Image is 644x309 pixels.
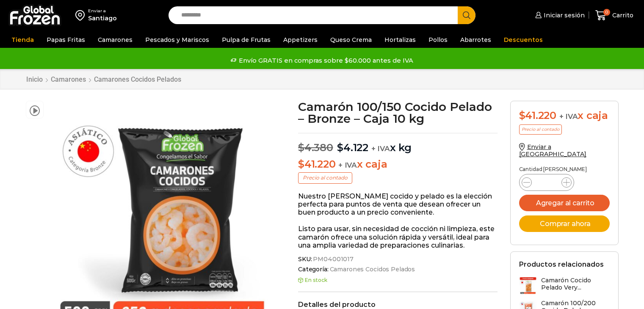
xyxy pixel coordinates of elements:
[75,8,88,22] img: address-field-icon.svg
[298,158,498,171] p: x caja
[298,141,333,154] bdi: 4.380
[298,101,498,124] h1: Camarón 100/150 Cocido Pelado – Bronze – Caja 10 kg
[88,14,117,22] div: Santiago
[519,195,610,211] button: Agregar al carrito
[298,301,498,309] h2: Detalles del producto
[380,32,420,48] a: Hortalizas
[519,110,610,122] div: x caja
[298,277,498,283] p: En stock
[456,32,495,48] a: Abarrotes
[424,32,452,48] a: Pollos
[298,266,498,273] span: Categoría:
[610,11,633,19] span: Carrito
[88,8,117,14] div: Enviar a
[94,75,182,83] a: Camarones Cocidos Pelados
[218,32,275,48] a: Pulpa de Frutas
[298,158,304,170] span: $
[458,6,475,24] button: Search button
[298,192,498,217] p: Nuestro [PERSON_NAME] cocido y pelado es la elección perfecta para puntos de venta que desean ofr...
[326,32,376,48] a: Queso Crema
[298,172,352,183] p: Precio al contado
[519,124,562,135] p: Precio al contado
[298,133,498,154] p: x kg
[26,75,43,83] a: Inicio
[559,112,578,121] span: + IVA
[298,141,304,154] span: $
[519,109,556,121] bdi: 41.220
[541,277,610,291] h3: Camarón Cocido Pelado Very...
[26,75,182,83] nav: Breadcrumb
[542,11,585,19] span: Iniciar sesión
[298,158,335,170] bdi: 41.220
[337,141,368,154] bdi: 4.122
[42,32,89,48] a: Papas Fritas
[603,9,610,16] span: 0
[7,32,38,48] a: Tienda
[371,144,390,153] span: + IVA
[519,260,604,268] h2: Productos relacionados
[519,166,610,172] p: Cantidad [PERSON_NAME]
[539,177,555,188] input: Product quantity
[94,32,137,48] a: Camarones
[519,277,610,295] a: Camarón Cocido Pelado Very...
[533,7,585,24] a: Iniciar sesión
[50,75,86,83] a: Camarones
[298,256,498,263] span: SKU:
[593,6,636,25] a: 0 Carrito
[519,143,587,158] a: Enviar a [GEOGRAPHIC_DATA]
[279,32,322,48] a: Appetizers
[337,141,343,154] span: $
[312,256,354,263] span: PM04001017
[141,32,213,48] a: Pescados y Mariscos
[519,109,525,121] span: $
[519,215,610,232] button: Comprar ahora
[298,225,498,249] p: Listo para usar, sin necesidad de cocción ni limpieza, este camarón ofrece una solución rápida y ...
[338,161,357,169] span: + IVA
[500,32,547,48] a: Descuentos
[329,266,415,273] a: Camarones Cocidos Pelados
